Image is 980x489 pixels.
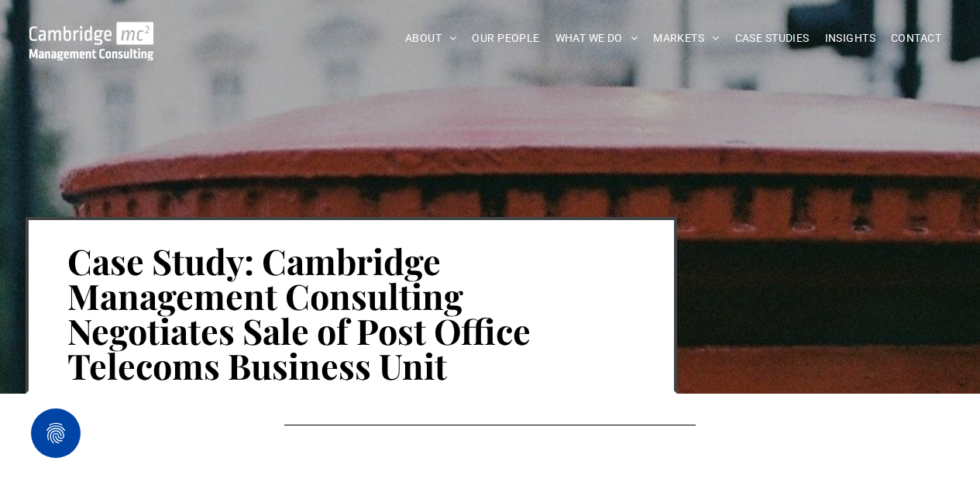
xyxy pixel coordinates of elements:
img: Go to Homepage [29,22,154,60]
a: CASE STUDIES [727,26,817,50]
a: WHAT WE DO [548,26,646,50]
a: MARKETS [645,26,727,50]
a: INSIGHTS [817,26,883,50]
a: CONTACT [883,26,949,50]
h1: Case Study: Cambridge Management Consulting Negotiates Sale of Post Office Telecoms Business Unit [67,242,635,384]
a: OUR PEOPLE [464,26,547,50]
a: ABOUT [397,26,465,50]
